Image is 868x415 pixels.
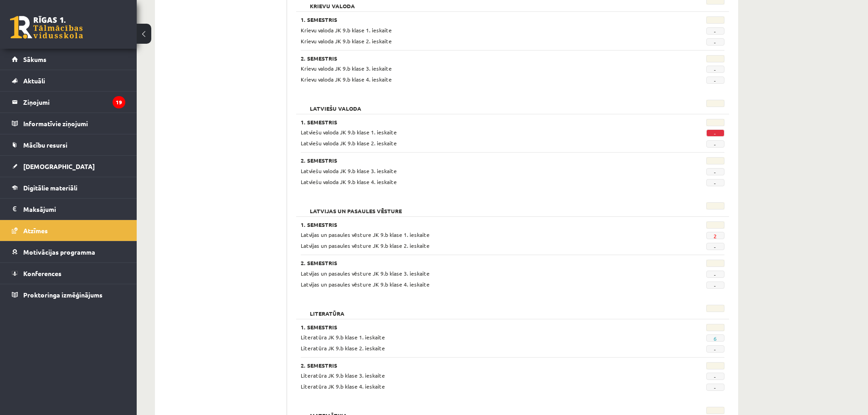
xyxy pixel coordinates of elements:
[12,284,125,305] a: Proktoringa izmēģinājums
[301,221,652,228] h3: 1. Semestris
[23,248,95,256] span: Motivācijas programma
[706,66,724,73] span: -
[706,282,724,289] span: -
[301,324,652,330] h3: 1. Semestris
[714,232,717,240] a: 2
[301,139,397,147] span: Latviešu valoda JK 9.b klase 2. ieskaite
[706,243,724,250] span: -
[301,231,430,238] span: Latvijas un pasaules vēsture JK 9.b klase 1. ieskaite
[706,179,724,186] span: -
[12,92,125,113] a: Ziņojumi19
[706,129,724,137] span: -
[301,202,411,211] h2: Latvijas un pasaules vēsture
[113,96,125,108] i: 19
[23,77,45,85] span: Aktuāli
[12,156,125,177] a: [DEMOGRAPHIC_DATA]
[706,27,724,35] span: -
[12,49,125,70] a: Sākums
[706,373,724,380] span: -
[12,263,125,284] a: Konferences
[12,177,125,198] a: Digitālie materiāli
[301,16,652,23] h3: 1. Semestris
[12,134,125,155] a: Mācību resursi
[23,141,67,149] span: Mācību resursi
[23,184,77,192] span: Digitālie materiāli
[714,335,717,342] a: 6
[301,270,430,277] span: Latvijas un pasaules vēsture JK 9.b klase 3. ieskaite
[23,269,62,277] span: Konferences
[12,199,125,220] a: Maksājumi
[23,113,125,134] legend: Informatīvie ziņojumi
[23,226,48,235] span: Atzīmes
[12,70,125,91] a: Aktuāli
[706,271,724,278] span: -
[301,26,392,34] span: Krievu valoda JK 9.b klase 1. ieskaite
[23,291,103,299] span: Proktoringa izmēģinājums
[301,362,652,369] h3: 2. Semestris
[706,38,724,46] span: -
[301,65,392,72] span: Krievu valoda JK 9.b klase 3. ieskaite
[301,281,430,288] span: Latvijas un pasaules vēsture JK 9.b klase 4. ieskaite
[10,16,83,39] a: Rīgas 1. Tālmācības vidusskola
[301,333,385,341] span: Literatūra JK 9.b klase 1. ieskaite
[301,372,385,379] span: Literatūra JK 9.b klase 3. ieskaite
[301,76,392,83] span: Krievu valoda JK 9.b klase 4. ieskaite
[23,162,95,170] span: [DEMOGRAPHIC_DATA]
[12,241,125,262] a: Motivācijas programma
[706,140,724,148] span: -
[301,178,397,185] span: Latviešu valoda JK 9.b klase 4. ieskaite
[706,345,724,353] span: -
[301,305,354,314] h2: Literatūra
[23,55,46,63] span: Sākums
[706,384,724,391] span: -
[301,55,652,61] h3: 2. Semestris
[301,128,397,136] span: Latviešu valoda JK 9.b klase 1. ieskaite
[301,260,652,266] h3: 2. Semestris
[706,77,724,84] span: -
[301,100,370,109] h2: Latviešu valoda
[301,344,385,352] span: Literatūra JK 9.b klase 2. ieskaite
[301,167,397,174] span: Latviešu valoda JK 9.b klase 3. ieskaite
[706,168,724,175] span: -
[301,37,392,45] span: Krievu valoda JK 9.b klase 2. ieskaite
[301,157,652,164] h3: 2. Semestris
[301,242,430,249] span: Latvijas un pasaules vēsture JK 9.b klase 2. ieskaite
[12,113,125,134] a: Informatīvie ziņojumi
[23,199,125,220] legend: Maksājumi
[23,92,125,113] legend: Ziņojumi
[301,383,385,390] span: Literatūra JK 9.b klase 4. ieskaite
[12,220,125,241] a: Atzīmes
[301,119,652,125] h3: 1. Semestris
